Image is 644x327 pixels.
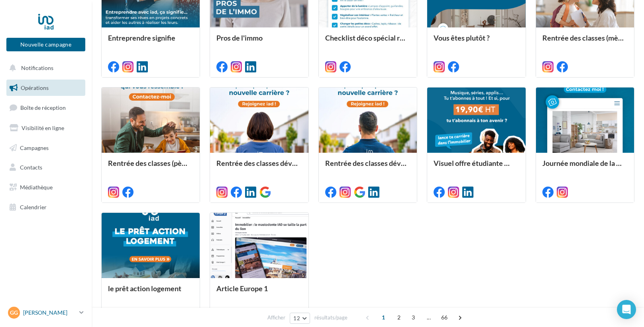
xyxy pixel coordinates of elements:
a: Contacts [5,159,87,176]
span: ... [422,311,435,324]
p: [PERSON_NAME] [23,309,76,317]
div: Rentrée des classes développement (conseiller) [325,159,410,175]
span: Médiathèque [20,184,53,191]
span: résultats/page [314,314,348,321]
div: Pros de l'immo [216,34,302,50]
a: Boîte de réception [5,99,87,116]
span: Campagnes [20,144,49,151]
span: 12 [293,315,300,321]
span: 2 [393,311,405,324]
span: Notifications [21,64,53,71]
div: Checklist déco spécial rentrée [325,34,410,50]
div: le prêt action logement [108,284,193,300]
span: Boîte de réception [20,104,66,111]
button: 12 [290,313,310,324]
span: 66 [438,311,451,324]
div: Open Intercom Messenger [617,300,636,319]
div: Entreprendre signifie [108,34,193,50]
span: 3 [407,311,420,324]
a: Campagnes [5,140,87,156]
div: Vous êtes plutôt ? [434,34,519,50]
div: Rentrée des classes (père) [108,159,193,175]
span: Visibilité en ligne [22,125,64,131]
span: Gg [10,309,18,317]
div: Visuel offre étudiante N°4 [434,159,519,175]
div: Rentrée des classes développement (conseillère) [216,159,302,175]
span: Calendrier [20,204,47,210]
span: Afficher [267,314,285,321]
span: 1 [377,311,390,324]
button: Notifications [5,60,84,76]
button: Nouvelle campagne [6,38,85,51]
a: Médiathèque [5,179,87,196]
div: Article Europe 1 [216,284,302,300]
div: Rentrée des classes (mère) [542,34,628,50]
a: Opérations [5,80,87,96]
span: Opérations [21,84,49,91]
a: Gg [PERSON_NAME] [6,305,85,320]
a: Visibilité en ligne [5,120,87,136]
div: Journée mondiale de la photographie [542,159,628,175]
a: Calendrier [5,199,87,216]
span: Contacts [20,164,42,171]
